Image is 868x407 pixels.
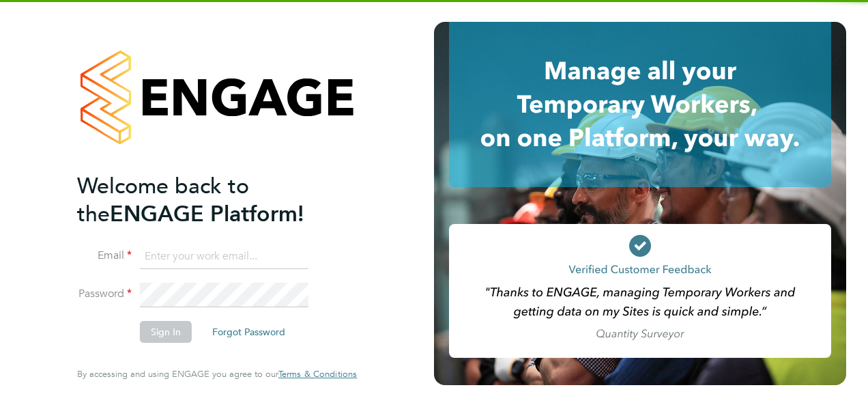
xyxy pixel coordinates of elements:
[201,321,296,343] button: Forgot Password
[77,173,249,227] span: Welcome back to the
[140,321,192,343] button: Sign In
[140,244,308,269] input: Enter your work email...
[77,287,132,301] label: Password
[77,368,357,380] span: By accessing and using ENGAGE you agree to our
[77,249,132,263] label: Email
[278,369,357,380] a: Terms & Conditions
[278,368,357,380] span: Terms & Conditions
[77,172,343,228] h2: ENGAGE Platform!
